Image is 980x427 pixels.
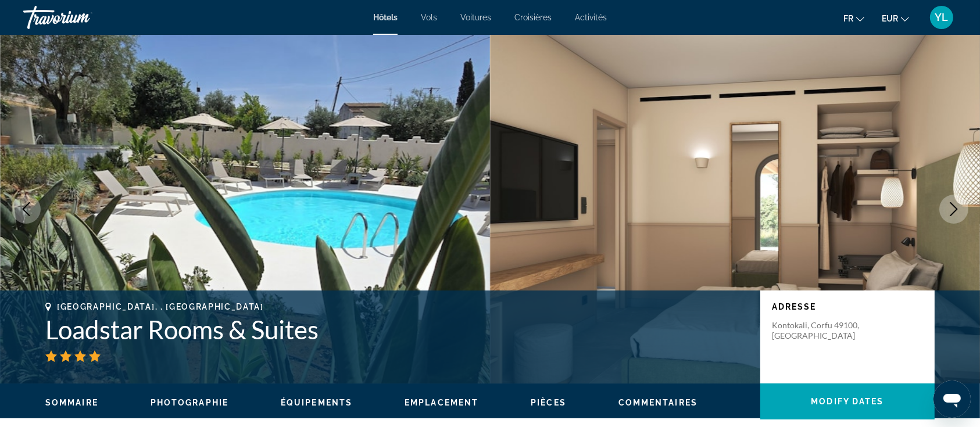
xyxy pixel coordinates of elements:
p: Adresse [772,302,923,311]
button: Next image [939,195,968,224]
button: Pièces [531,397,566,408]
a: Voitures [460,13,491,22]
a: Hôtels [373,13,398,22]
button: Change currency [882,10,909,27]
button: Photographie [151,397,228,408]
h1: Loadstar Rooms & Suites [45,314,749,345]
span: Modify Dates [811,397,884,406]
button: User Menu [927,5,957,30]
button: Commentaires [618,397,698,408]
a: Activités [575,13,607,22]
button: Sommaire [45,397,98,408]
iframe: Bouton de lancement de la fenêtre de messagerie [933,381,971,418]
button: Modify Dates [760,383,935,419]
button: Change language [843,10,864,27]
p: Kontokali, Corfu 49100, [GEOGRAPHIC_DATA] [772,320,865,341]
span: fr [843,14,853,23]
span: EUR [882,14,898,23]
span: YL [935,12,949,23]
button: Emplacement [405,397,478,408]
a: Vols [421,13,437,22]
a: Travorium [23,2,140,33]
button: Équipements [281,397,352,408]
span: [GEOGRAPHIC_DATA], , [GEOGRAPHIC_DATA] [57,302,264,311]
button: Previous image [12,195,41,224]
a: Croisières [514,13,552,22]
